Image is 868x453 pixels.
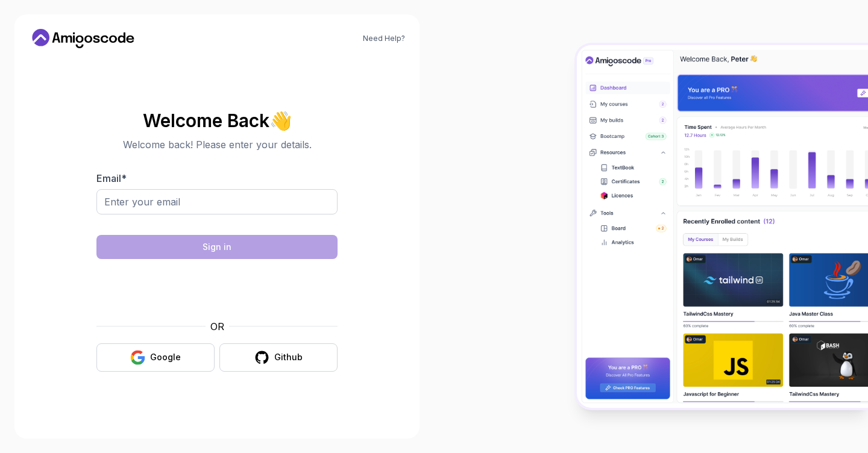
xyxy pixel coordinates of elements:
button: Sign in [96,235,338,259]
a: Need Help? [363,34,405,43]
h2: Welcome Back [96,111,338,130]
div: Sign in [203,241,231,253]
div: Github [274,351,303,363]
input: Enter your email [96,189,338,214]
label: Email * [96,172,127,184]
iframe: Widget containing checkbox for hCaptcha security challenge [126,266,308,312]
img: Amigoscode Dashboard [577,45,868,408]
span: 👋 [269,110,292,130]
a: Home link [29,29,137,48]
button: Google [96,343,215,372]
div: Google [150,351,181,363]
button: Github [219,343,338,372]
p: OR [210,319,224,334]
p: Welcome back! Please enter your details. [96,137,338,152]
